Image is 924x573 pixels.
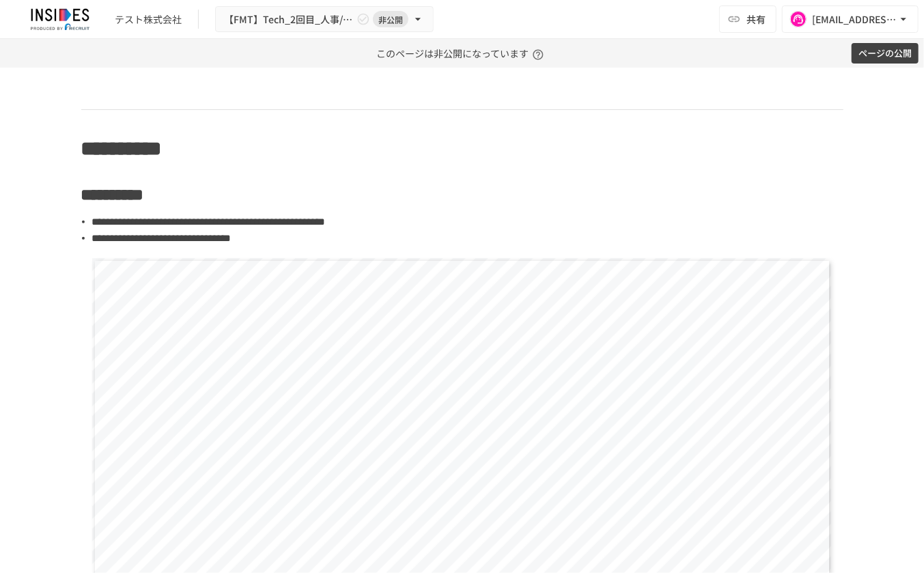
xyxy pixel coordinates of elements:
img: JmGSPSkPjKwBq77AtHmwC7bJguQHJlCRQfAXtnx4WuV [16,8,104,30]
button: ページの公開 [852,43,919,64]
button: 【FMT】Tech_2回目_人事/現場利用★インサイズ活用推進ミーティング ～2回目～非公開 [215,6,434,33]
button: [EMAIL_ADDRESS][DOMAIN_NAME] [782,5,919,33]
span: 【FMT】Tech_2回目_人事/現場利用★インサイズ活用推進ミーティング ～2回目～ [224,11,354,28]
p: このページは非公開になっています [376,39,548,68]
span: 共有 [746,12,766,27]
div: テスト株式会社 [115,12,182,27]
button: 共有 [719,5,776,33]
span: 非公開 [373,12,408,27]
div: [EMAIL_ADDRESS][DOMAIN_NAME] [812,11,897,28]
